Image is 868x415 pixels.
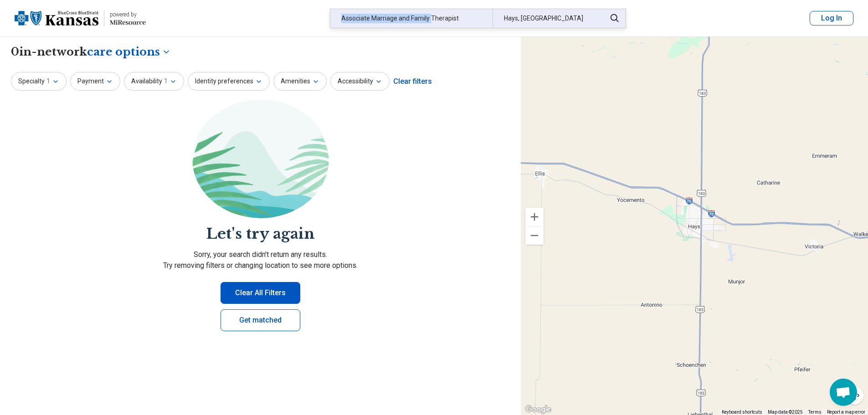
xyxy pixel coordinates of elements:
button: Availability1 [124,72,184,91]
button: Amenities [273,72,327,91]
button: Zoom out [525,226,544,245]
img: Blue Cross Blue Shield Kansas [15,7,98,29]
button: Payment [70,72,120,91]
div: powered by [110,10,146,19]
button: Clear All Filters [221,282,300,304]
a: Report a map error [827,410,865,415]
div: Associate Marriage and Family Therapist [330,9,493,28]
span: 1 [46,77,50,86]
span: Map data ©2025 [768,410,803,415]
p: Sorry, your search didn’t return any results. Try removing filters or changing location to see mo... [11,249,510,271]
button: Log In [810,11,853,26]
h2: Let's try again [11,224,510,244]
div: Hays, [GEOGRAPHIC_DATA] [493,9,601,28]
span: 1 [164,77,168,86]
a: Terms [808,410,822,415]
button: Accessibility [330,72,390,91]
h1: 0 in-network [11,44,171,60]
a: Blue Cross Blue Shield Kansaspowered by [15,7,146,29]
button: Identity preferences [188,72,270,91]
button: Care options [87,44,171,60]
button: Zoom in [525,208,544,226]
span: care options [87,44,160,60]
div: Clear filters [393,71,432,92]
a: Get matched [221,309,300,331]
button: Specialty1 [11,72,67,91]
a: Open chat [830,379,857,406]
